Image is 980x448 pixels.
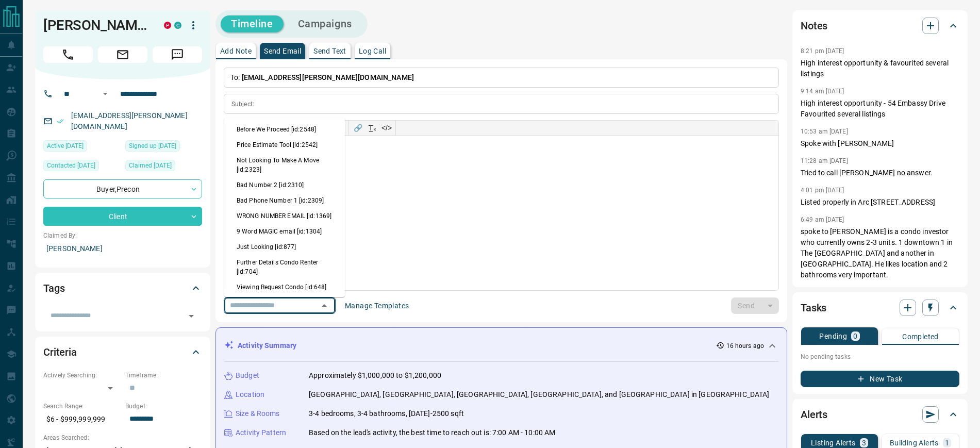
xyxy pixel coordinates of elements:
p: Pending [819,333,847,340]
p: Actively Searching: [43,371,120,380]
span: Claimed [DATE] [129,160,172,171]
div: property.ca [164,22,171,29]
div: Criteria [43,340,202,364]
p: Completed [902,333,939,340]
li: Further Details Condo Buyer [id:647] [224,295,345,320]
h2: Criteria [43,344,77,360]
p: Based on the lead's activity, the best time to reach out is: 7:00 AM - 10:00 AM [309,427,555,438]
div: Tasks [801,295,959,320]
p: $6 - $999,999,999 [43,411,120,428]
li: Just Looking [id:877] [224,239,345,255]
button: Timeline [221,15,284,32]
button: Open [184,309,198,323]
h1: [PERSON_NAME] [43,17,148,34]
span: Message [153,46,202,63]
div: Notes [801,13,959,38]
button: New Task [801,371,959,387]
li: Bad Phone Number 1 [id:2309] [224,193,345,208]
p: 9:14 am [DATE] [801,88,844,95]
svg: Email Verified [57,118,64,125]
p: Size & Rooms [236,408,280,419]
p: Subject: [231,99,254,109]
p: 4:01 pm [DATE] [801,187,844,194]
p: 1 [945,439,949,446]
p: To: [224,68,779,88]
p: Listed properly in Arc [STREET_ADDRESS] [801,197,959,208]
li: Bad Number 2 [id:2310] [224,177,345,193]
p: 3 [862,439,866,446]
button: 🔗 [351,121,365,135]
p: High interest opportunity - 54 Embassy Drive Favourited several listings [801,98,959,120]
button: Manage Templates [339,297,415,314]
p: Listing Alerts [811,439,856,446]
li: Not Looking To Make A Move [id:2323] [224,153,345,177]
div: Tags [43,276,202,301]
h2: Notes [801,18,827,34]
p: 11:28 am [DATE] [801,157,848,164]
li: Price Estimate Tool [id:2542] [224,137,345,153]
p: Approximately $1,000,000 to $1,200,000 [309,370,441,381]
p: 3-4 bedrooms, 3-4 bathrooms, [DATE]-2500 sqft [309,408,464,419]
p: 0 [853,333,857,340]
span: Contacted [DATE] [47,160,95,171]
p: Activity Summary [238,340,296,351]
div: Fri Jul 13 2018 [125,140,202,155]
p: Claimed By: [43,231,202,240]
p: 6:49 am [DATE] [801,216,844,223]
p: Log Call [359,47,386,55]
a: [EMAIL_ADDRESS][PERSON_NAME][DOMAIN_NAME] [71,111,188,130]
p: Search Range: [43,402,120,411]
h2: Tags [43,280,64,296]
p: Location [236,389,264,400]
div: Sun Sep 14 2025 [43,140,120,155]
p: Budget [236,370,259,381]
h2: Tasks [801,300,826,316]
p: [GEOGRAPHIC_DATA], [GEOGRAPHIC_DATA], [GEOGRAPHIC_DATA], [GEOGRAPHIC_DATA], and [GEOGRAPHIC_DATA]... [309,389,770,400]
div: condos.ca [174,22,181,29]
p: Add Note [220,47,252,55]
button: Campaigns [288,15,362,32]
button: Close [317,298,331,313]
h2: Alerts [801,406,827,423]
p: 8:21 pm [DATE] [801,47,844,55]
span: Email [98,46,147,63]
div: Thu Sep 04 2025 [43,160,120,174]
div: Alerts [801,402,959,427]
span: [EMAIL_ADDRESS][PERSON_NAME][DOMAIN_NAME] [242,73,414,81]
button: </> [379,121,394,135]
div: Buyer , Precon [43,179,202,198]
p: Building Alerts [890,439,939,446]
p: [PERSON_NAME] [43,240,202,257]
button: T̲ₓ [365,121,379,135]
p: Send Text [313,47,346,55]
li: WRONG NUMBER EMAIL [id:1369] [224,208,345,224]
p: 16 hours ago [726,341,764,351]
li: 9 Word MAGIC email [id:1304] [224,224,345,239]
p: Send Email [264,47,301,55]
div: split button [731,297,779,314]
p: No pending tasks [801,349,959,364]
li: Before We Proceed [id:2548] [224,122,345,137]
p: Areas Searched: [43,433,202,442]
div: Activity Summary16 hours ago [224,336,778,355]
p: Activity Pattern [236,427,286,438]
button: Open [99,88,111,100]
p: Spoke with [PERSON_NAME] [801,138,959,149]
li: Viewing Request Condo [id:648] [224,279,345,295]
li: Further Details Condo Renter [id:704] [224,255,345,279]
p: spoke to [PERSON_NAME] is a condo investor who currently owns 2-3 units. 1 downtown 1 in The [GEO... [801,226,959,280]
p: Tried to call [PERSON_NAME] no answer. [801,168,959,178]
span: Signed up [DATE] [129,141,176,151]
p: 10:53 am [DATE] [801,128,848,135]
span: Active [DATE] [47,141,84,151]
span: Call [43,46,93,63]
p: Budget: [125,402,202,411]
div: Client [43,207,202,226]
div: Fri Jul 13 2018 [125,160,202,174]
p: High interest opportunity & favourited several listings [801,58,959,79]
p: Timeframe: [125,371,202,380]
